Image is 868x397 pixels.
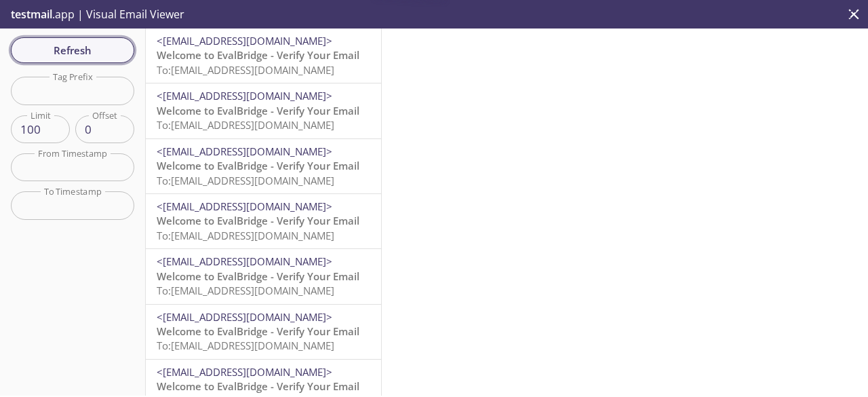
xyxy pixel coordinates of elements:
[157,214,359,227] span: Welcome to EvalBridge - Verify Your Email
[157,254,332,268] span: <[EMAIL_ADDRESS][DOMAIN_NAME]>
[146,83,381,138] div: <[EMAIL_ADDRESS][DOMAIN_NAME]>Welcome to EvalBridge - Verify Your EmailTo:[EMAIL_ADDRESS][DOMAIN_...
[157,229,334,242] span: To: [EMAIL_ADDRESS][DOMAIN_NAME]
[157,339,334,352] span: To: [EMAIL_ADDRESS][DOMAIN_NAME]
[146,305,381,359] div: <[EMAIL_ADDRESS][DOMAIN_NAME]>Welcome to EvalBridge - Verify Your EmailTo:[EMAIL_ADDRESS][DOMAIN_...
[157,365,332,379] span: <[EMAIL_ADDRESS][DOMAIN_NAME]>
[157,379,359,393] span: Welcome to EvalBridge - Verify Your Email
[11,37,134,63] button: Refresh
[157,200,332,213] span: <[EMAIL_ADDRESS][DOMAIN_NAME]>
[157,63,334,77] span: To: [EMAIL_ADDRESS][DOMAIN_NAME]
[157,310,332,324] span: <[EMAIL_ADDRESS][DOMAIN_NAME]>
[22,41,123,59] span: Refresh
[157,48,359,62] span: Welcome to EvalBridge - Verify Your Email
[157,118,334,132] span: To: [EMAIL_ADDRESS][DOMAIN_NAME]
[157,104,359,117] span: Welcome to EvalBridge - Verify Your Email
[146,29,381,83] div: <[EMAIL_ADDRESS][DOMAIN_NAME]>Welcome to EvalBridge - Verify Your EmailTo:[EMAIL_ADDRESS][DOMAIN_...
[11,7,52,22] span: testmail
[157,269,359,283] span: Welcome to EvalBridge - Verify Your Email
[157,174,334,187] span: To: [EMAIL_ADDRESS][DOMAIN_NAME]
[157,89,332,102] span: <[EMAIL_ADDRESS][DOMAIN_NAME]>
[157,34,332,48] span: <[EMAIL_ADDRESS][DOMAIN_NAME]>
[157,324,359,338] span: Welcome to EvalBridge - Verify Your Email
[157,145,332,158] span: <[EMAIL_ADDRESS][DOMAIN_NAME]>
[146,139,381,193] div: <[EMAIL_ADDRESS][DOMAIN_NAME]>Welcome to EvalBridge - Verify Your EmailTo:[EMAIL_ADDRESS][DOMAIN_...
[157,284,334,297] span: To: [EMAIL_ADDRESS][DOMAIN_NAME]
[146,249,381,303] div: <[EMAIL_ADDRESS][DOMAIN_NAME]>Welcome to EvalBridge - Verify Your EmailTo:[EMAIL_ADDRESS][DOMAIN_...
[146,194,381,248] div: <[EMAIL_ADDRESS][DOMAIN_NAME]>Welcome to EvalBridge - Verify Your EmailTo:[EMAIL_ADDRESS][DOMAIN_...
[157,159,359,172] span: Welcome to EvalBridge - Verify Your Email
